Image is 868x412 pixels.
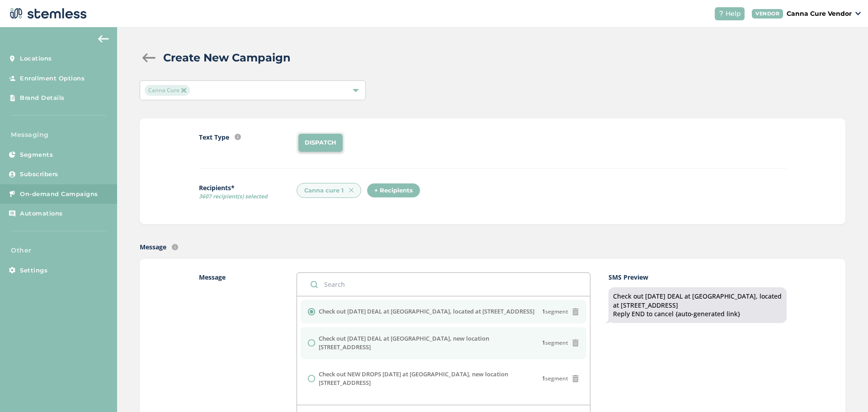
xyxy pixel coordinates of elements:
input: Search [297,273,590,296]
span: Brand Details [20,94,65,103]
p: Canna Cure Vendor [787,9,852,19]
span: Subscribers [20,170,58,179]
span: Canna Cure [145,85,189,96]
span: On-demand Campaigns [20,190,98,199]
div: Check out [DATE] DEAL at [GEOGRAPHIC_DATA], located at [STREET_ADDRESS] Reply END to cancel {auto... [613,292,782,318]
span: Segments [20,150,53,159]
label: Check out [DATE] DEAL at [GEOGRAPHIC_DATA], located at [STREET_ADDRESS] [319,307,534,316]
strong: 1 [542,375,545,382]
span: Automations [20,209,63,218]
label: Text Type [199,132,229,142]
div: + Recipients [367,183,420,198]
img: icon_down-arrow-small-66adaf34.svg [855,12,861,15]
div: Canna cure 1 [297,183,361,198]
span: segment [542,308,568,316]
h2: Create New Campaign [163,50,291,66]
strong: 1 [542,308,545,315]
label: Recipients* [199,183,297,204]
label: Check out [DATE] DEAL at [GEOGRAPHIC_DATA], new location [STREET_ADDRESS] [319,334,542,352]
div: VENDOR [752,9,783,19]
img: icon-help-white-03924b79.svg [718,11,724,16]
span: Settings [20,266,47,275]
span: Help [726,9,741,19]
span: 3607 recipient(s) selected [199,192,297,201]
img: logo-dark-0685b13c.svg [7,5,87,23]
span: Enrollment Options [20,74,85,83]
label: Check out NEW DROPS [DATE] at [GEOGRAPHIC_DATA], new location [STREET_ADDRESS] [319,370,542,388]
label: SMS Preview [609,272,786,282]
iframe: Chat Widget [823,369,868,412]
li: DISPATCH [298,134,343,152]
strong: 1 [542,339,545,346]
label: Message [140,242,166,252]
img: icon-arrow-back-accent-c549486e.svg [98,35,109,42]
span: Locations [20,54,52,63]
span: segment [542,375,568,383]
img: icon-close-accent-8a337256.svg [181,88,186,93]
img: icon-info-236977d2.svg [172,244,178,250]
img: icon-info-236977d2.svg [235,134,241,140]
img: icon-x-62e4b235.svg [349,188,354,192]
span: segment [542,339,568,347]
